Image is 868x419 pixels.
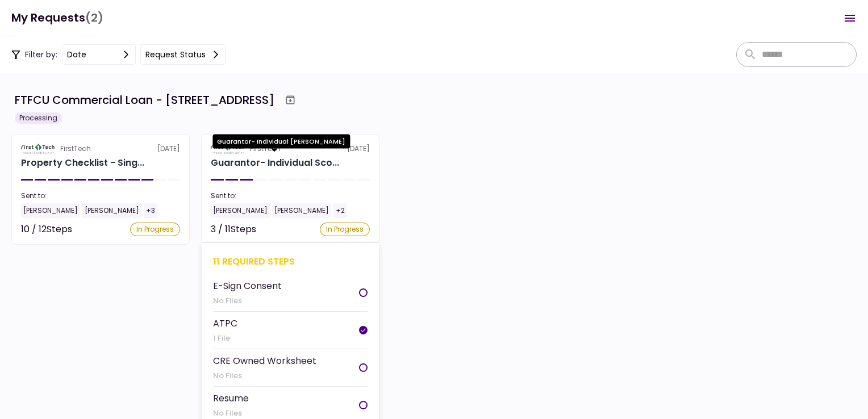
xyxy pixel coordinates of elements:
[213,408,249,419] div: No Files
[144,203,157,218] div: +3
[211,223,256,236] div: 3 / 11 Steps
[211,144,245,154] img: Partner logo
[212,135,350,149] div: Guarantor- Individual [PERSON_NAME]
[213,391,249,405] div: Resume
[213,370,316,382] div: No Files
[320,223,370,236] div: In Progress
[333,203,347,218] div: +2
[213,316,237,330] div: ATPC
[211,191,370,201] div: Sent to:
[836,5,863,32] button: Open menu
[82,203,141,218] div: [PERSON_NAME]
[21,144,56,154] img: Partner logo
[213,279,282,293] div: E-Sign Consent
[60,144,91,154] div: FirstTech
[213,354,316,368] div: CRE Owned Worksheet
[280,90,301,110] button: Archive workflow
[213,333,237,344] div: 1 File
[211,203,270,218] div: [PERSON_NAME]
[62,44,136,65] button: date
[213,295,282,307] div: No Files
[85,6,103,30] span: (2)
[21,144,180,154] div: [DATE]
[211,156,339,170] div: Guarantor- Individual Scot Halladay
[130,223,180,236] div: In Progress
[67,48,86,61] div: date
[21,203,80,218] div: [PERSON_NAME]
[21,156,144,170] div: Property Checklist - Single Tenant for SPECIALTY PROPERTIES LLC 1151-B Hospital Wy, Pocatello, ID
[15,112,62,124] div: Processing
[11,44,226,65] div: Filter by:
[15,91,274,108] div: FTFCU Commercial Loan - [STREET_ADDRESS]
[140,44,226,65] button: Request status
[272,203,331,218] div: [PERSON_NAME]
[211,144,370,154] div: [DATE]
[21,223,72,236] div: 10 / 12 Steps
[11,6,103,30] h1: My Requests
[213,254,368,269] div: 11 required steps
[21,191,180,201] div: Sent to:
